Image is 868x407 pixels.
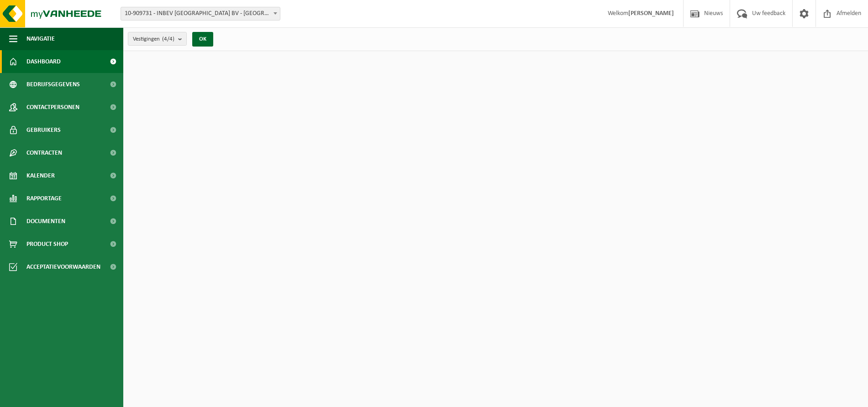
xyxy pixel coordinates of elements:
span: Rapportage [26,187,62,210]
span: 10-909731 - INBEV BELGIUM BV - ANDERLECHT [121,7,280,20]
span: Bedrijfsgegevens [26,73,80,96]
span: Contracten [26,141,62,164]
span: Gebruikers [26,119,61,141]
span: Product Shop [26,233,68,256]
span: Acceptatievoorwaarden [26,256,100,278]
span: Kalender [26,164,55,187]
span: Contactpersonen [26,96,79,119]
button: Vestigingen(4/4) [128,32,187,46]
span: 10-909731 - INBEV BELGIUM BV - ANDERLECHT [121,7,280,21]
count: (4/4) [162,36,174,42]
span: Navigatie [26,27,55,50]
strong: [PERSON_NAME] [628,10,674,17]
button: OK [192,32,213,47]
span: Dashboard [26,50,61,73]
span: Documenten [26,210,65,233]
span: Vestigingen [133,32,174,46]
